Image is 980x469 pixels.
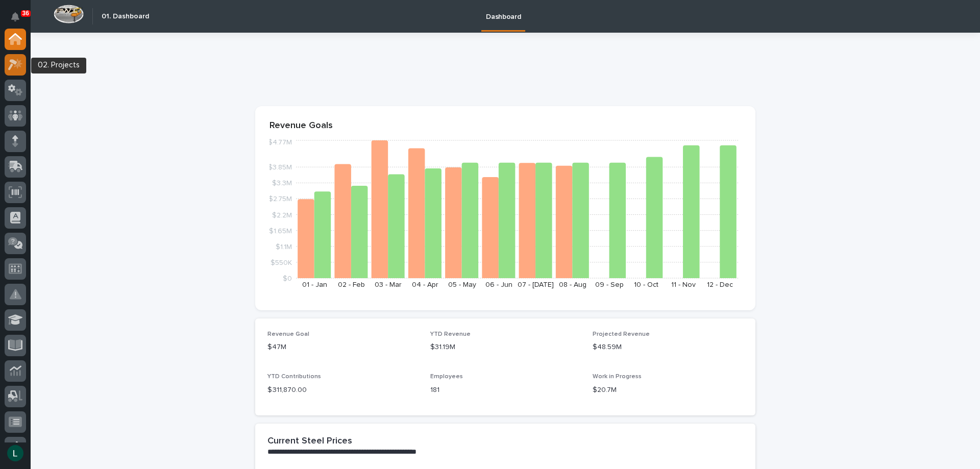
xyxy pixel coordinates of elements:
[430,385,581,396] p: 181
[276,243,292,250] tspan: $1.1M
[271,259,292,266] tspan: $550K
[272,211,292,218] tspan: $2.2M
[430,374,463,380] span: Employees
[268,139,292,146] tspan: $4.77M
[518,281,554,288] text: 07 - [DATE]
[671,281,696,288] text: 11 - Nov
[707,281,733,288] text: 12 - Dec
[593,385,743,396] p: $20.7M
[267,331,309,337] span: Revenue Goal
[268,195,292,203] tspan: $2.75M
[102,12,149,21] h2: 01. Dashboard
[430,331,471,337] span: YTD Revenue
[593,331,650,337] span: Projected Revenue
[412,281,438,288] text: 04 - Apr
[5,442,26,464] button: users-avatar
[5,6,26,28] button: Notifications
[593,342,743,353] p: $48.59M
[430,342,581,353] p: $31.19M
[559,281,586,288] text: 08 - Aug
[338,281,365,288] text: 02 - Feb
[272,180,292,187] tspan: $3.3M
[593,374,642,380] span: Work in Progress
[269,120,741,132] p: Revenue Goals
[22,10,29,17] p: 36
[283,275,292,282] tspan: $0
[267,436,352,447] h2: Current Steel Prices
[448,281,476,288] text: 05 - May
[267,342,418,353] p: $47M
[302,281,327,288] text: 01 - Jan
[375,281,402,288] text: 03 - Mar
[269,227,292,234] tspan: $1.65M
[54,5,84,23] img: Workspace Logo
[267,374,321,380] span: YTD Contributions
[13,12,26,29] div: Notifications36
[634,281,658,288] text: 10 - Oct
[267,385,418,396] p: $ 311,870.00
[485,281,512,288] text: 06 - Jun
[595,281,624,288] text: 09 - Sep
[268,164,292,171] tspan: $3.85M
